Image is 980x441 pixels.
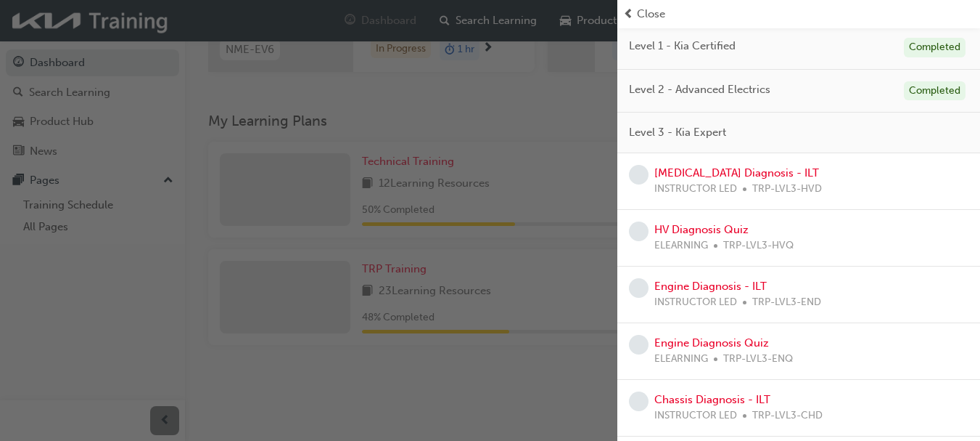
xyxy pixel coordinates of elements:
div: Completed [904,38,965,57]
span: learningRecordVerb_NONE-icon [629,335,648,355]
span: TRP-LVL3-HVD [752,181,822,198]
span: learningRecordVerb_NONE-icon [629,278,648,298]
span: Close [637,6,665,23]
a: Engine Diagnosis Quiz [654,336,769,349]
span: ELEARNING [654,351,708,368]
span: TRP-LVL3-HVQ [723,238,794,254]
span: TRP-LVL3-END [752,294,821,311]
span: Level 1 - Kia Certified [629,38,736,54]
span: prev-icon [623,6,634,23]
button: prev-iconClose [623,6,974,23]
span: learningRecordVerb_NONE-icon [629,165,648,185]
span: ELEARNING [654,238,708,254]
span: TRP-LVL3-ENQ [723,351,793,368]
a: HV Diagnosis Quiz [654,223,749,236]
span: Level 2 - Advanced Electrics [629,81,770,98]
div: Completed [904,81,965,101]
a: [MEDICAL_DATA] Diagnosis - ILT [654,166,819,179]
span: INSTRUCTOR LED [654,294,737,311]
span: learningRecordVerb_NONE-icon [629,392,648,411]
span: INSTRUCTOR LED [654,181,737,198]
span: INSTRUCTOR LED [654,408,737,424]
span: TRP-LVL3-CHD [752,408,823,424]
span: learningRecordVerb_NONE-icon [629,222,648,241]
a: Chassis Diagnosis - ILT [654,393,770,406]
a: Engine Diagnosis - ILT [654,280,767,293]
span: Level 3 - Kia Expert [629,124,726,141]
